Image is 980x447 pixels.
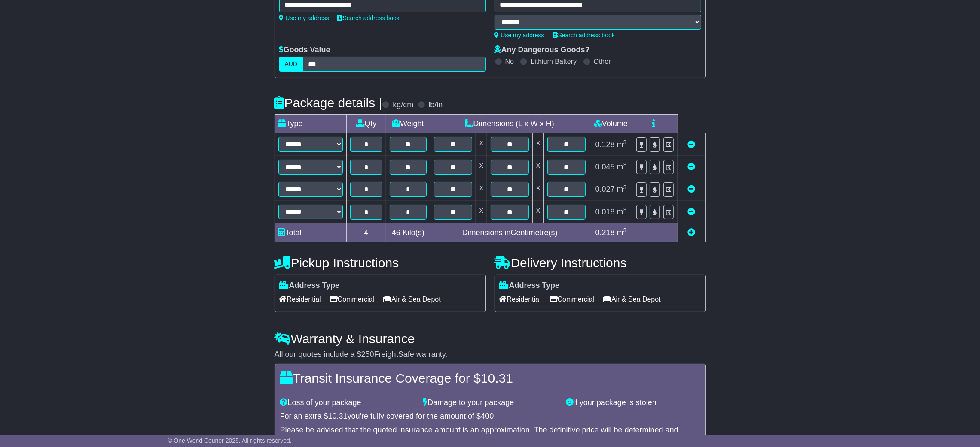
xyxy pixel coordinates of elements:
[328,412,348,420] span: 10.31
[275,223,346,242] td: Total
[595,140,615,149] span: 0.128
[386,223,430,242] td: Kilo(s)
[338,15,400,21] a: Search address book
[476,178,487,201] td: x
[418,398,562,408] div: Damage to your package
[280,426,700,444] div: Please be advised that the quoted insurance amount is an approximation. The definitive price will...
[562,398,705,408] div: If your package is stolen
[280,412,700,421] div: For an extra $ you're fully covered for the amount of $ .
[688,228,696,237] a: Add new item
[617,208,627,216] span: m
[279,293,321,306] span: Residential
[346,115,386,133] td: Qty
[623,139,627,145] sup: 3
[279,57,303,72] label: AUD
[505,57,514,66] label: No
[623,206,627,213] sup: 3
[595,208,615,216] span: 0.018
[589,115,632,133] td: Volume
[499,281,560,290] label: Address Type
[623,227,627,233] sup: 3
[688,185,696,193] a: Remove this item
[275,96,382,110] h4: Package details |
[275,256,486,270] h4: Pickup Instructions
[346,223,386,242] td: 4
[275,332,706,346] h4: Warranty & Insurance
[595,163,615,171] span: 0.045
[533,156,544,178] td: x
[617,185,627,193] span: m
[279,281,340,290] label: Address Type
[531,57,577,66] label: Lithium Battery
[481,371,513,385] span: 10.31
[688,163,696,171] a: Remove this item
[428,100,443,110] label: lb/in
[476,201,487,223] td: x
[275,350,706,359] div: All our quotes include a $ FreightSafe warranty.
[533,201,544,223] td: x
[594,57,611,66] label: Other
[603,293,661,306] span: Air & Sea Depot
[386,115,430,133] td: Weight
[688,140,696,149] a: Remove this item
[595,185,615,193] span: 0.027
[533,133,544,156] td: x
[279,45,330,55] label: Goods Value
[623,184,627,190] sup: 3
[476,156,487,178] td: x
[392,228,400,237] span: 46
[495,45,590,55] label: Any Dangerous Goods?
[275,115,346,133] td: Type
[430,223,589,242] td: Dimensions in Centimetre(s)
[168,437,292,444] span: © One World Courier 2025. All rights reserved.
[280,371,700,385] h4: Transit Insurance Coverage for $
[688,208,696,216] a: Remove this item
[495,32,544,39] a: Use my address
[481,412,494,420] span: 400
[533,178,544,201] td: x
[623,161,627,168] sup: 3
[330,293,374,306] span: Commercial
[393,100,413,110] label: kg/cm
[279,15,329,21] a: Use my address
[495,256,706,270] h4: Delivery Instructions
[617,140,627,149] span: m
[430,115,589,133] td: Dimensions (L x W x H)
[617,228,627,237] span: m
[276,398,419,408] div: Loss of your package
[499,293,541,306] span: Residential
[550,293,594,306] span: Commercial
[595,228,615,237] span: 0.218
[553,32,615,39] a: Search address book
[617,163,627,171] span: m
[361,350,374,359] span: 250
[476,133,487,156] td: x
[383,293,441,306] span: Air & Sea Depot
